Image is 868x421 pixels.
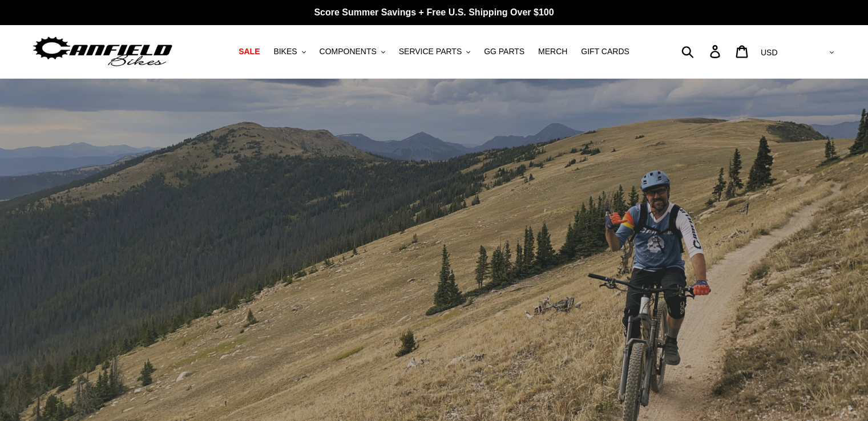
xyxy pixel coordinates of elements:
input: Search [688,39,717,64]
span: COMPONENTS [320,47,377,56]
a: GG PARTS [478,44,530,59]
a: GIFT CARDS [575,44,635,59]
a: SALE [233,44,265,59]
img: Canfield Bikes [31,34,174,70]
span: GIFT CARDS [581,47,629,56]
span: GG PARTS [484,47,524,56]
span: SERVICE PARTS [399,47,462,56]
span: SALE [239,47,260,56]
button: BIKES [268,44,311,59]
a: MERCH [532,44,573,59]
span: BIKES [273,47,297,56]
button: COMPONENTS [314,44,391,59]
span: MERCH [538,47,567,56]
button: SERVICE PARTS [393,44,476,59]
